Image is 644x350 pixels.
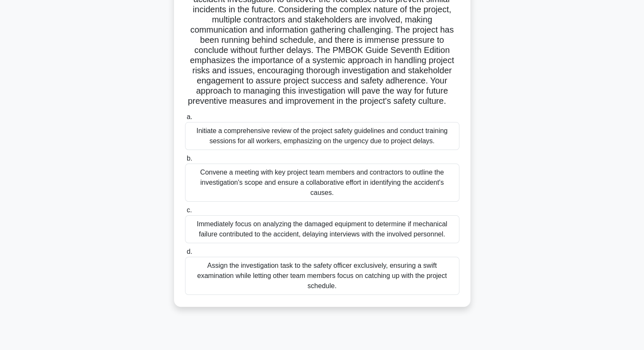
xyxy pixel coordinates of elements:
div: Initiate a comprehensive review of the project safety guidelines and conduct training sessions fo... [185,122,459,150]
span: b. [187,155,192,162]
span: c. [187,206,192,214]
div: Immediately focus on analyzing the damaged equipment to determine if mechanical failure contribut... [185,215,459,243]
span: d. [187,248,192,255]
div: Convene a meeting with key project team members and contractors to outline the investigation's sc... [185,164,459,202]
div: Assign the investigation task to the safety officer exclusively, ensuring a swift examination whi... [185,257,459,295]
span: a. [187,113,192,120]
